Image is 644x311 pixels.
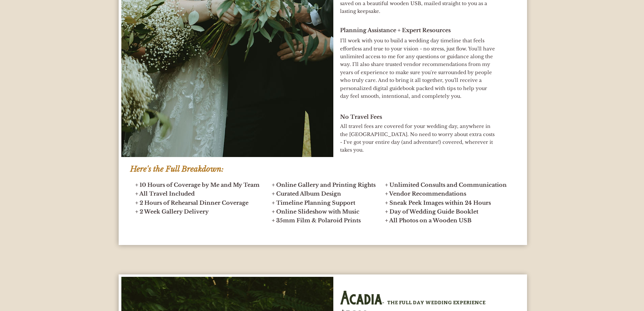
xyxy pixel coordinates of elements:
[340,123,495,153] span: All travel fees are covered for your wedding day, anywhere in the [GEOGRAPHIC_DATA]. No need to w...
[340,289,382,310] span: Acadia
[340,113,382,120] span: No Travel Fees
[566,289,644,311] iframe: Wix Chat
[340,27,451,34] span: Planning Assistance + Expert Resources
[130,164,224,174] span: Here's the Full Breakdown:
[272,181,376,224] span: + Online Gallery and Printing Rights + Curated Album Design + Timeline Planning Support + Online ...
[382,299,485,306] span: - THE FULL DAY WEDDING EXPERIENCE
[385,181,507,224] span: + Unlimited Consults and Communication + Vendor Recommendations + Sneak Peek Images within 24 Hou...
[135,190,195,197] span: + All Travel Included
[340,38,495,99] span: I'll work with you to build a wedding day timeline that feels effortless and true to your vision ...
[135,199,248,215] span: + 2 Hours of Rehearsal Dinner Coverage + 2 Week Gallery Delivery
[135,181,260,188] span: + 10 Hours of Coverage by Me and My Team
